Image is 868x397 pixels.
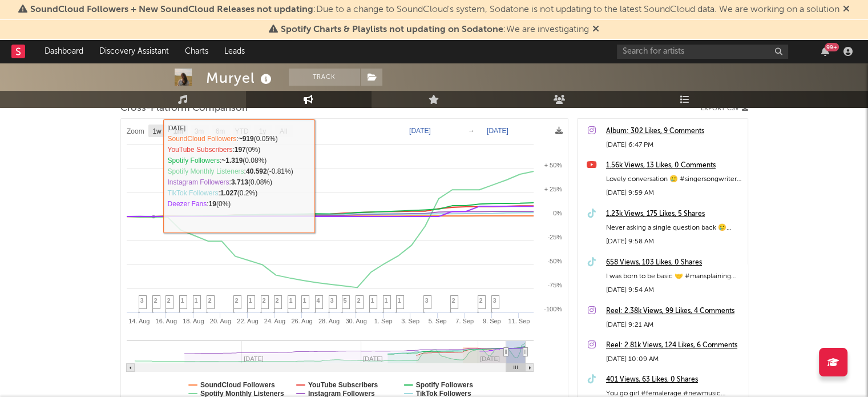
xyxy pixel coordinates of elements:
span: : Due to a change to SoundCloud's system, Sodatone is not updating to the latest SoundCloud data.... [30,5,839,14]
span: Spotify Charts & Playlists not updating on Sodatone [281,25,503,34]
text: [DATE] [487,127,508,135]
text: [DATE] [409,127,431,135]
div: [DATE] 6:47 PM [606,138,742,152]
span: 1 [181,297,184,304]
text: YouTube Subscribers [308,381,378,389]
text: -100% [544,306,562,312]
span: 1 [195,297,198,304]
text: + 50% [544,162,562,169]
text: → [468,127,475,135]
a: 401 Views, 63 Likes, 0 Shares [606,373,742,387]
span: 1 [385,297,388,304]
span: 3 [140,297,144,304]
input: Search for artists [617,45,788,59]
text: + 25% [544,186,562,193]
span: 2 [452,297,455,304]
span: 1 [249,297,252,304]
span: 1 [289,297,293,304]
span: 2 [167,297,171,304]
span: 2 [208,297,212,304]
text: 1w [152,127,162,135]
text: -75% [547,282,562,288]
span: 2 [479,297,483,304]
span: SoundCloud Followers + New SoundCloud Releases not updating [30,5,313,14]
div: Lovely conversation 🥲 #singersongwriter #newmusic #femalerage [606,173,742,186]
a: 1.23k Views, 175 Likes, 5 Shares [606,207,742,221]
span: 1 [371,297,374,304]
div: I was born to be basic 🤝 #mansplaining #femalerage #newmusic #singersongwriter #[PERSON_NAME] [606,270,742,283]
span: Dismiss [843,5,850,14]
text: 30. Aug [345,318,366,324]
text: YTD [235,127,248,135]
span: 2 [276,297,279,304]
a: 1.56k Views, 13 Likes, 0 Comments [606,159,742,173]
div: [DATE] 9:54 AM [606,283,742,297]
span: 3 [425,297,429,304]
span: 5 [344,297,347,304]
div: 99 + [825,43,839,51]
text: 22. Aug [237,318,258,324]
text: 1m [173,127,183,135]
a: 658 Views, 103 Likes, 0 Shares [606,256,742,270]
text: 14. Aug [128,318,150,324]
a: Discovery Assistant [91,40,177,63]
text: 28. Aug [318,318,339,324]
span: 3 [330,297,334,304]
div: [DATE] 9:59 AM [606,186,742,200]
text: 3m [194,127,204,135]
div: [DATE] 9:21 AM [606,318,742,332]
text: 20. Aug [209,318,231,324]
text: 16. Aug [155,318,176,324]
text: 1y [259,127,266,135]
text: 0% [553,210,562,216]
text: 6m [215,127,225,135]
button: Export CSV [701,105,748,112]
text: 9. Sep [482,318,500,324]
span: Dismiss [592,25,599,34]
span: : We are investigating [281,25,589,34]
span: Cross-Platform Comparison [120,102,248,115]
text: 24. Aug [264,318,285,324]
text: All [279,127,286,135]
text: Spotify Followers [415,381,473,389]
div: [DATE] 9:58 AM [606,235,742,248]
a: Album: 302 Likes, 9 Comments [606,125,742,138]
button: 99+ [821,47,829,56]
span: 2 [357,297,361,304]
text: 3. Sep [401,318,419,324]
text: -25% [547,234,562,240]
text: SoundCloud Followers [200,381,275,389]
div: Muryel [206,69,274,87]
a: Reel: 2.81k Views, 124 Likes, 6 Comments [606,339,742,352]
span: 2 [154,297,158,304]
a: Dashboard [37,40,91,63]
span: 4 [317,297,320,304]
text: 5. Sep [428,318,446,324]
text: Zoom [127,127,144,135]
text: 11. Sep [508,318,530,324]
a: Charts [177,40,216,63]
span: 1 [398,297,401,304]
a: Leads [216,40,253,63]
text: 18. Aug [183,318,204,324]
text: 7. Sep [455,318,474,324]
a: Reel: 2.38k Views, 99 Likes, 4 Comments [606,304,742,318]
text: -50% [547,258,562,264]
div: Never asking a single question back 🥲 #femalerage #newmusic #singersongwriter #originalsong [606,221,742,235]
span: 2 [235,297,239,304]
text: 1. Sep [374,318,392,324]
div: [DATE] 10:09 AM [606,352,742,366]
span: 2 [263,297,266,304]
button: Track [289,69,360,86]
span: 3 [493,297,496,304]
span: 1 [303,297,306,304]
text: 26. Aug [291,318,312,324]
